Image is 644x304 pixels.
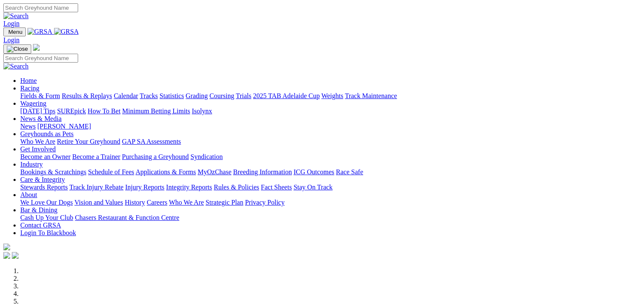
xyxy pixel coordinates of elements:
a: Track Maintenance [345,92,397,99]
input: Search [3,3,78,12]
a: Tracks [140,92,158,99]
a: Statistics [160,92,184,99]
img: logo-grsa-white.png [33,44,40,51]
a: Fields & Form [20,92,60,99]
a: News & Media [20,115,62,122]
a: Grading [186,92,208,99]
div: Industry [20,168,641,176]
a: Get Involved [20,145,56,153]
a: Weights [321,92,343,99]
div: About [20,199,641,206]
img: Close [7,46,28,52]
a: Race Safe [336,168,363,175]
a: [DATE] Tips [20,107,55,115]
a: 2025 TAB Adelaide Cup [253,92,320,99]
a: Bookings & Scratchings [20,168,86,175]
img: GRSA [27,28,52,36]
button: Toggle navigation [3,44,31,54]
div: Wagering [20,107,641,115]
a: Syndication [190,153,223,160]
a: Chasers Restaurant & Function Centre [75,214,179,221]
a: Breeding Information [233,168,292,175]
a: MyOzChase [198,168,231,175]
a: Minimum Betting Limits [122,107,190,115]
img: Search [3,12,29,20]
div: Racing [20,92,641,100]
a: Become a Trainer [72,153,120,160]
a: Stewards Reports [20,183,68,191]
div: Care & Integrity [20,183,641,191]
img: GRSA [54,28,79,36]
a: Privacy Policy [245,199,285,206]
div: Greyhounds as Pets [20,138,641,145]
a: How To Bet [88,107,121,115]
a: Vision and Values [74,199,123,206]
a: Login To Blackbook [20,229,76,236]
a: Results & Replays [62,92,112,99]
a: Become an Owner [20,153,71,160]
a: Careers [147,199,167,206]
a: Track Injury Rebate [69,183,123,191]
a: Calendar [114,92,138,99]
a: [PERSON_NAME] [37,123,91,130]
a: Integrity Reports [166,183,212,191]
a: Injury Reports [125,183,164,191]
span: Menu [8,29,22,35]
img: twitter.svg [12,252,19,259]
div: Bar & Dining [20,214,641,222]
img: facebook.svg [3,252,10,259]
a: Bar & Dining [20,206,57,214]
a: Racing [20,85,39,92]
a: Industry [20,161,43,168]
a: About [20,191,37,198]
a: Strategic Plan [206,199,243,206]
a: Who We Are [169,199,204,206]
button: Toggle navigation [3,27,26,36]
a: We Love Our Dogs [20,199,73,206]
a: Trials [236,92,251,99]
a: Login [3,20,19,27]
a: SUREpick [57,107,86,115]
a: Cash Up Your Club [20,214,73,221]
a: Login [3,36,19,44]
a: ICG Outcomes [293,168,334,175]
a: Contact GRSA [20,222,61,229]
a: Purchasing a Greyhound [122,153,189,160]
a: Wagering [20,100,46,107]
a: Care & Integrity [20,176,65,183]
a: Greyhounds as Pets [20,130,73,137]
div: Get Involved [20,153,641,161]
img: Search [3,63,29,70]
div: News & Media [20,123,641,130]
a: Home [20,77,37,84]
a: Who We Are [20,138,55,145]
a: News [20,123,35,130]
a: Rules & Policies [214,183,259,191]
a: GAP SA Assessments [122,138,181,145]
a: Fact Sheets [261,183,292,191]
a: Applications & Forms [136,168,196,175]
a: Isolynx [192,107,212,115]
input: Search [3,54,78,63]
a: Retire Your Greyhound [57,138,120,145]
a: Coursing [209,92,234,99]
a: History [125,199,145,206]
a: Stay On Track [293,183,332,191]
img: logo-grsa-white.png [3,244,10,250]
a: Schedule of Fees [88,168,134,175]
